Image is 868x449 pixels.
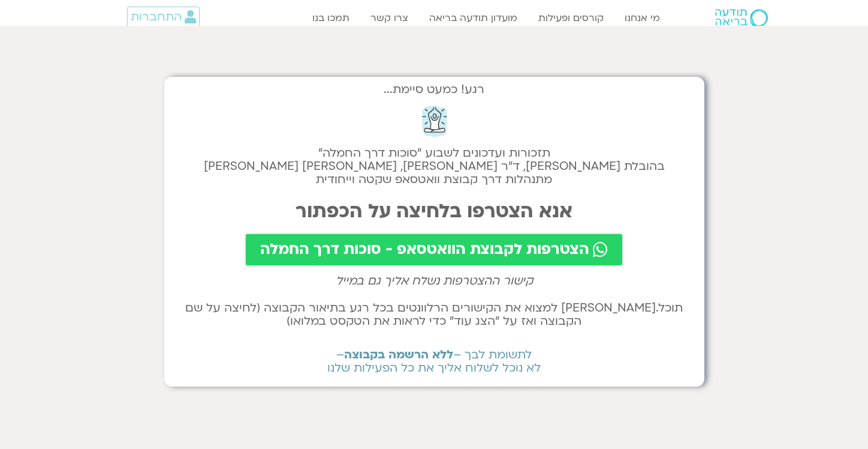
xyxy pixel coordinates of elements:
[423,7,523,29] a: מועדון תודעה בריאה
[364,7,414,29] a: צרו קשר
[131,10,182,23] span: התחברות
[344,347,453,363] b: ללא הרשמה בקבוצה
[306,7,355,29] a: תמכו בנו
[532,7,610,29] a: קורסים ופעילות
[176,348,692,375] h2: לתשומת לבך – – לא נוכל לשלוח אליך את כל הפעילות שלנו
[176,274,692,288] h2: קישור ההצטרפות נשלח אליך גם במייל
[260,241,589,258] span: הצטרפות לקבוצת הוואטסאפ - סוכות דרך החמלה
[246,234,622,265] a: הצטרפות לקבוצת הוואטסאפ - סוכות דרך החמלה
[176,301,692,328] h2: תוכל.[PERSON_NAME] למצוא את הקישורים הרלוונטים בכל רגע בתיאור הקבוצה (לחיצה על שם הקבוצה ואז על ״...
[176,200,692,222] h2: אנא הצטרפו בלחיצה על הכפתור
[715,9,768,27] img: תודעה בריאה
[176,89,692,90] h2: רגע! כמעט סיימת...
[619,7,666,29] a: מי אנחנו
[127,7,200,27] a: התחברות
[176,146,692,186] h2: תזכורות ועדכונים לשבוע "סוכות דרך החמלה" בהובלת [PERSON_NAME], ד״ר [PERSON_NAME], [PERSON_NAME] [...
